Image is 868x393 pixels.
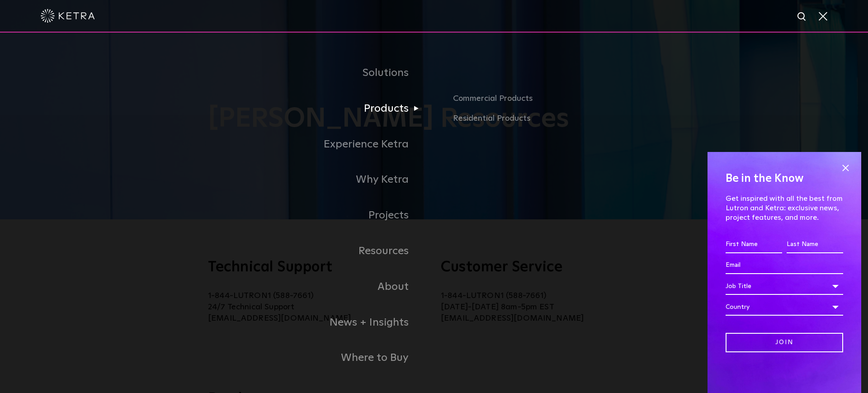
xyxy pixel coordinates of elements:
input: Join [726,333,843,352]
div: Navigation Menu [131,55,737,376]
a: Where to Buy [131,340,434,376]
img: search icon [797,11,808,23]
a: Commercial Products [453,92,737,112]
a: About [131,269,434,305]
input: Last Name [787,236,843,253]
a: Solutions [131,55,434,91]
div: Job Title [726,278,843,295]
a: News + Insights [131,305,434,341]
a: Products [131,91,434,127]
a: Experience Ketra [131,127,434,162]
a: Why Ketra [131,162,434,198]
div: Country [726,298,843,316]
h4: Be in the Know [726,170,843,187]
p: Get inspired with all the best from Lutron and Ketra: exclusive news, project features, and more. [726,194,843,222]
img: ketra-logo-2019-white [41,9,95,23]
a: Residential Products [453,112,737,125]
input: Email [726,257,843,274]
a: Projects [131,198,434,233]
input: First Name [726,236,782,253]
a: Resources [131,233,434,269]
